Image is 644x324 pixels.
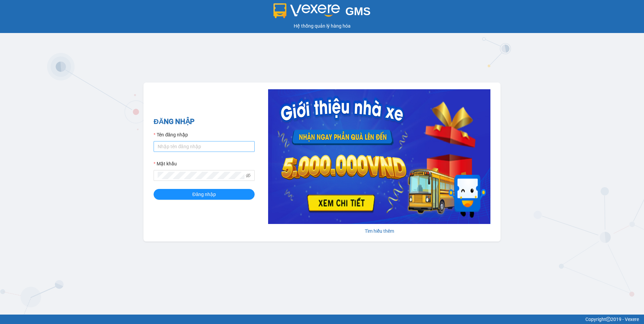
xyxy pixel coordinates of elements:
img: logo 2 [273,3,340,18]
label: Tên đăng nhập [154,131,188,138]
h2: ĐĂNG NHẬP [154,116,255,127]
span: Đăng nhập [192,191,216,198]
span: eye-invisible [246,173,251,178]
span: GMS [345,5,371,18]
input: Mật khẩu [158,172,245,179]
div: Hệ thống quản lý hàng hóa [2,22,642,30]
span: copyright [606,317,611,322]
label: Mật khẩu [154,160,177,167]
img: banner-0 [268,89,490,224]
button: Đăng nhập [154,189,255,200]
a: GMS [273,10,371,15]
input: Tên đăng nhập [154,141,255,152]
div: Copyright 2019 - Vexere [5,316,639,323]
div: Tìm hiểu thêm [268,227,490,235]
